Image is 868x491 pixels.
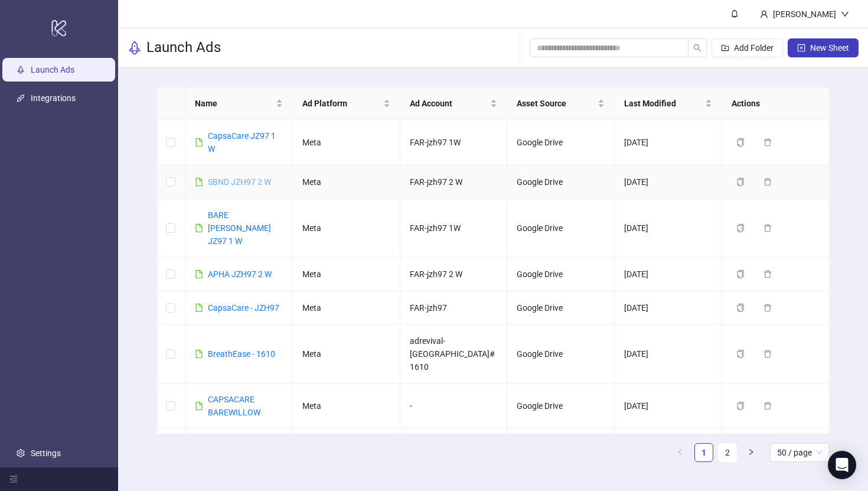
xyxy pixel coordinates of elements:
[624,97,703,110] span: Last Modified
[31,65,74,74] a: Launch Ads
[763,270,772,278] span: delete
[615,429,722,463] td: [DATE]
[507,258,615,291] td: Google Drive
[293,165,400,199] td: Meta
[400,291,508,325] td: FAR-jzh97
[721,44,729,52] span: folder-add
[671,443,690,462] li: Previous Page
[760,10,768,18] span: user
[400,325,508,383] td: adrevival-[GEOGRAPHIC_DATA]#1610
[195,402,203,410] span: file
[195,224,203,232] span: file
[718,443,737,462] li: 2
[195,138,203,147] span: file
[400,383,508,429] td: -
[615,120,722,165] td: [DATE]
[507,383,615,429] td: Google Drive
[695,444,713,461] a: 1
[615,258,722,291] td: [DATE]
[195,97,273,110] span: Name
[293,383,400,429] td: Meta
[507,325,615,383] td: Google Drive
[719,444,736,461] a: 2
[400,429,508,463] td: FAR-jzh97
[768,8,841,21] div: [PERSON_NAME]
[722,87,830,120] th: Actions
[748,448,755,456] span: right
[302,97,381,110] span: Ad Platform
[677,448,684,456] span: left
[208,177,271,187] a: SBND JZH97 2 W
[146,38,221,57] h3: Launch Ads
[742,443,761,462] li: Next Page
[195,350,203,358] span: file
[507,429,615,463] td: Google Drive
[507,165,615,199] td: Google Drive
[763,304,772,312] span: delete
[615,383,722,429] td: [DATE]
[195,304,203,312] span: file
[400,87,508,120] th: Ad Account
[31,448,61,458] a: Settings
[208,303,279,313] a: CapsaCare - JZH97
[517,97,595,110] span: Asset Source
[400,258,508,291] td: FAR-jzh97 2 W
[208,349,275,359] a: BreathEase - 1610
[736,270,745,278] span: copy
[736,402,745,410] span: copy
[693,44,701,52] span: search
[293,199,400,258] td: Meta
[615,325,722,383] td: [DATE]
[293,258,400,291] td: Meta
[507,199,615,258] td: Google Drive
[293,325,400,383] td: Meta
[400,199,508,258] td: FAR-jzh97 1W
[195,178,203,186] span: file
[507,120,615,165] td: Google Drive
[763,138,772,147] span: delete
[763,350,772,358] span: delete
[694,443,713,462] li: 1
[734,43,774,53] span: Add Folder
[777,444,823,461] span: 50 / page
[736,224,745,232] span: copy
[293,429,400,463] td: Meta
[736,350,745,358] span: copy
[400,165,508,199] td: FAR-jzh97 2 W
[736,138,745,147] span: copy
[615,291,722,325] td: [DATE]
[810,43,849,53] span: New Sheet
[208,131,276,154] a: CapsaCare JZ97 1 W
[828,451,856,479] div: Open Intercom Messenger
[185,87,293,120] th: Name
[763,402,772,410] span: delete
[507,87,615,120] th: Asset Source
[507,291,615,325] td: Google Drive
[208,395,260,417] a: CAPSACARE BAREWILLOW
[9,475,18,483] span: menu-fold
[736,178,745,186] span: copy
[742,443,761,462] button: right
[400,120,508,165] td: FAR-jzh97 1W
[736,304,745,312] span: copy
[712,38,783,57] button: Add Folder
[788,38,859,57] button: New Sheet
[293,87,400,120] th: Ad Platform
[841,10,849,18] span: down
[730,9,739,18] span: bell
[31,93,76,103] a: Integrations
[770,443,830,462] div: Page Size
[208,210,271,246] a: BARE [PERSON_NAME] JZ97 1 W
[615,199,722,258] td: [DATE]
[763,178,772,186] span: delete
[293,120,400,165] td: Meta
[195,270,203,278] span: file
[615,87,722,120] th: Last Modified
[797,44,805,52] span: plus-square
[128,41,142,55] span: rocket
[671,443,690,462] button: left
[293,291,400,325] td: Meta
[763,224,772,232] span: delete
[410,97,488,110] span: Ad Account
[208,269,272,279] a: APHA JZH97 2 W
